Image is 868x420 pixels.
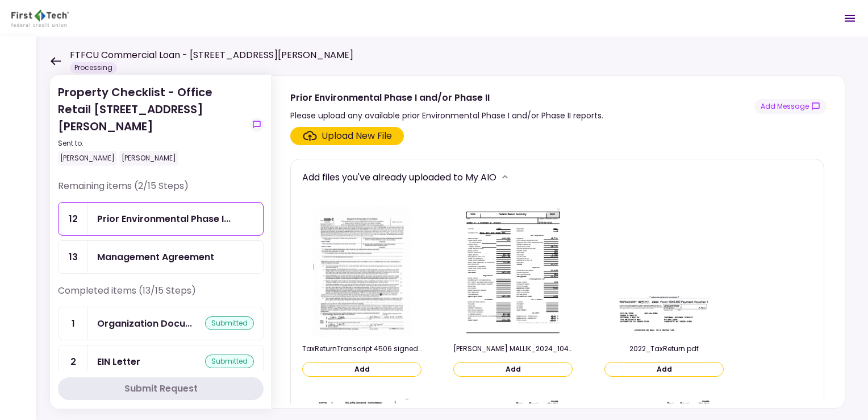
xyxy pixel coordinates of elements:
[836,5,863,32] button: Open menu
[11,10,69,27] img: Partner icon
[58,240,264,274] a: 13Management Agreement
[97,212,231,226] div: Prior Environmental Phase I and/or Phase II
[59,307,88,340] div: 1
[97,316,192,331] div: Organization Documents for Borrowing Entity
[58,138,245,149] div: Sent to:
[754,99,827,114] button: show-messages
[290,127,404,145] span: Click here to upload the required document
[97,355,140,369] div: EIN Letter
[302,362,422,377] button: Add
[58,179,264,202] div: Remaining items (2/15 Steps)
[58,284,264,307] div: Completed items (13/15 Steps)
[124,382,198,396] div: Submit Request
[453,344,573,354] div: SHOBA P. MALLIK_2024_1040_Tax Returns.pdf
[70,62,117,73] div: Processing
[59,345,88,378] div: 2
[58,151,117,166] div: [PERSON_NAME]
[70,48,353,62] h1: FTFCU Commercial Loan - [STREET_ADDRESS][PERSON_NAME]
[272,75,845,409] div: Prior Environmental Phase I and/or Phase IIPlease upload any available prior Environmental Phase ...
[58,345,264,378] a: 2EIN Lettersubmitted
[290,109,603,122] div: Please upload any available prior Environmental Phase I and/or Phase II reports.
[97,250,214,264] div: Management Agreement
[58,202,264,236] a: 12Prior Environmental Phase I and/or Phase II
[322,129,392,143] div: Upload New File
[604,344,724,354] div: 2022_TaxReturn.pdf
[302,344,422,354] div: TaxReturnTranscript 4506 signed.pdf
[119,151,178,166] div: [PERSON_NAME]
[59,241,88,273] div: 13
[250,118,264,131] button: show-messages
[59,203,88,235] div: 12
[453,362,573,377] button: Add
[58,377,264,400] button: Submit Request
[604,362,724,377] button: Add
[58,307,264,340] a: 1Organization Documents for Borrowing Entitysubmitted
[205,316,254,330] div: submitted
[496,168,514,186] button: more
[58,84,245,166] div: Property Checklist - Office Retail [STREET_ADDRESS][PERSON_NAME]
[205,355,254,368] div: submitted
[302,170,496,184] div: Add files you've already uploaded to My AIO
[290,90,603,105] div: Prior Environmental Phase I and/or Phase II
